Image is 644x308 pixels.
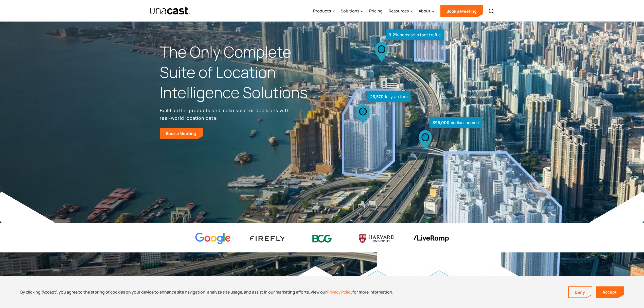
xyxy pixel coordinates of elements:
[433,120,450,125] strong: $95,000
[327,289,352,295] a: Privacy Policy
[313,1,335,22] div: Products
[250,236,285,241] img: Firefly Advertising logo
[386,29,444,40] div: increase in foot traffic
[20,289,393,295] div: By clicking “Accept”, you agree to the storing of cookies on your device to enhance site navigati...
[440,5,483,17] a: Book a Meeting
[160,128,203,139] a: Book a Meeting
[359,233,394,245] img: Harvard U logo
[195,233,231,245] img: Google logo Color
[160,107,292,122] p: Build better products and make smarter decisions with real-world location data.
[419,8,431,14] div: About
[367,91,410,102] div: daily visitors
[413,235,449,242] img: liveramp logo
[341,8,359,14] div: Solutions
[569,287,592,298] a: Deny
[488,8,494,14] img: Search icon
[389,8,409,14] div: Resources
[596,286,624,298] a: Accept
[313,8,331,14] div: Products
[160,42,322,102] h1: The Only Complete Suite of Location Intelligence Solutions
[389,1,413,22] div: Resources
[341,1,363,22] div: Solutions
[430,117,482,128] div: median income
[150,6,191,15] img: Unacast text logo
[370,94,384,99] strong: 23,570
[150,6,191,15] a: home
[304,231,340,246] img: BCG logo
[389,32,399,38] strong: 9.2%
[419,1,434,22] div: About
[369,1,383,22] a: Pricing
